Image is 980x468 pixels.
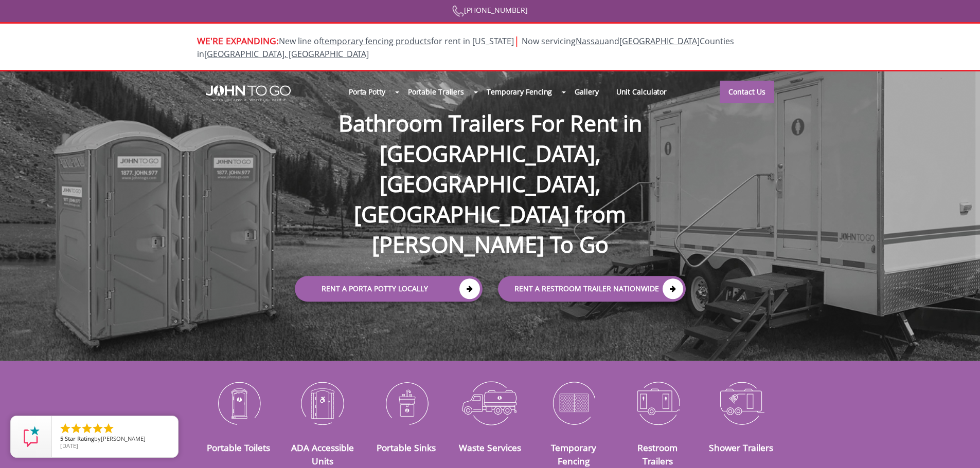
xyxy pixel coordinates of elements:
img: Shower-Trailers-icon_N.png [707,376,776,429]
img: Restroom-Trailers-icon_N.png [623,376,692,429]
a: Shower Trailers [709,441,773,454]
img: JOHN to go [206,85,291,102]
li:  [70,422,82,435]
img: Portable-Sinks-icon_N.png [372,376,440,429]
h1: Bathroom Trailers For Rent in [GEOGRAPHIC_DATA], [GEOGRAPHIC_DATA], [GEOGRAPHIC_DATA] from [PERSO... [284,75,696,260]
li:  [59,422,72,435]
img: Review Rating [21,426,42,447]
a: Restroom Trailers [637,441,678,467]
span: Now servicing and Counties in [197,35,734,60]
img: ADA-Accessible-Units-icon_N.png [288,376,357,429]
a: rent a RESTROOM TRAILER Nationwide [498,276,686,302]
a: Unit Calculator [608,81,676,103]
a: [GEOGRAPHIC_DATA], [GEOGRAPHIC_DATA] [204,48,369,60]
li:  [102,422,115,435]
span: | [514,33,520,47]
img: Portable-Toilets-icon_N.png [205,376,273,429]
span: [PERSON_NAME] [101,435,146,442]
a: Porta Potty [340,81,394,103]
img: Waste-Services-icon_N.png [456,376,524,429]
a: temporary fencing products [322,35,431,47]
a: Temporary Fencing [551,441,596,467]
a: Gallery [566,81,607,103]
a: Waste Services [459,441,521,454]
li:  [81,422,93,435]
a: [PHONE_NUMBER] [452,5,528,15]
img: Temporary-Fencing-cion_N.png [540,376,608,429]
span: by [60,436,170,443]
a: [GEOGRAPHIC_DATA] [619,35,700,47]
span: WE'RE EXPANDING: [197,34,279,47]
button: Live Chat [939,427,980,468]
a: Temporary Fencing [478,81,561,103]
a: Contact Us [720,81,774,103]
a: Portable Trailers [399,81,473,103]
span: New line of for rent in [US_STATE] [197,35,734,60]
a: Portable Sinks [377,441,436,454]
a: Nassau [576,35,604,47]
span: [DATE] [60,442,78,450]
span: 5 [60,435,63,442]
a: Rent a Porta Potty Locally [295,276,483,302]
a: Portable Toilets [207,441,270,454]
li:  [92,422,104,435]
a: ADA Accessible Units [291,441,354,467]
span: Star Rating [65,435,94,442]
